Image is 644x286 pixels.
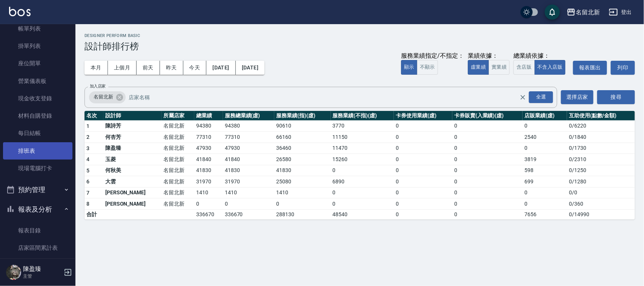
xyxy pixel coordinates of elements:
td: 48540 [331,209,394,219]
a: 報表目錄 [3,222,72,239]
td: 0 [194,198,223,210]
td: 0 / 1730 [567,143,635,154]
td: 90610 [274,120,330,132]
td: 25080 [274,176,330,188]
button: 含店販 [513,60,535,75]
td: 1410 [223,187,274,198]
a: 店家日報表 [3,257,72,274]
td: 36460 [274,143,330,154]
td: 0 [223,198,274,210]
button: [DATE] [206,61,235,75]
th: 名次 [85,111,103,121]
a: 座位開單 [3,55,72,72]
td: [PERSON_NAME] [103,187,161,198]
label: 加入店家 [90,83,106,89]
span: 7 [86,190,89,196]
td: 0 [452,165,523,176]
td: 0 [452,143,523,154]
button: 搜尋 [597,90,635,104]
td: 0 / 2310 [567,154,635,165]
td: 0 [394,120,452,132]
td: 何杏芳 [103,132,161,143]
div: 全選 [529,91,553,103]
td: 陳盈臻 [103,143,161,154]
span: 6 [86,178,89,185]
td: 77310 [223,132,274,143]
td: 0 [394,209,452,219]
td: 大雲 [103,176,161,188]
span: 2 [86,134,89,140]
div: 名留北新 [576,8,600,17]
td: 2540 [523,132,567,143]
td: 15260 [331,154,394,165]
td: 0 [452,187,523,198]
h5: 陳盈臻 [23,265,61,273]
td: 合計 [85,209,103,219]
td: 0 [523,143,567,154]
th: 卡券販賣(入業績)(虛) [452,111,523,121]
td: 玉菱 [103,154,161,165]
button: 名留北新 [564,5,603,20]
td: 41830 [274,165,330,176]
table: a dense table [85,111,635,220]
td: 0 / 6220 [567,120,635,132]
td: 0 / 14990 [567,209,635,219]
span: 名留北新 [89,93,118,101]
input: 店家名稱 [127,91,533,104]
a: 現場電腦打卡 [3,160,72,177]
td: 名留北新 [161,143,194,154]
img: Logo [9,7,31,16]
td: 0 [394,132,452,143]
button: 登出 [606,5,635,19]
td: 0 [523,120,567,132]
td: 598 [523,165,567,176]
button: 報表匯出 [573,61,607,75]
button: Open [527,90,555,105]
a: 每日結帳 [3,125,72,142]
div: 業績依據： [468,52,510,60]
button: 列印 [611,61,635,75]
td: 名留北新 [161,165,194,176]
button: [DATE] [236,61,264,75]
a: 排班表 [3,142,72,160]
td: 0 [452,154,523,165]
td: 0 [394,154,452,165]
td: 699 [523,176,567,188]
td: 名留北新 [161,198,194,210]
td: 名留北新 [161,154,194,165]
div: 名留北新 [89,91,126,103]
td: 7656 [523,209,567,219]
td: 0 [394,187,452,198]
td: 336670 [223,209,274,219]
a: 營業儀表板 [3,72,72,90]
td: 336670 [194,209,223,219]
td: 名留北新 [161,176,194,188]
button: save [545,5,560,20]
button: 選擇店家 [561,90,593,104]
td: 3770 [331,120,394,132]
td: 66160 [274,132,330,143]
td: 0 [523,187,567,198]
h3: 設計師排行榜 [85,41,635,52]
span: 1 [86,123,89,129]
td: 1410 [194,187,223,198]
button: 不含入店販 [535,60,566,75]
button: 前天 [137,61,160,75]
td: 0 / 0 [567,187,635,198]
button: 今天 [183,61,207,75]
td: 41840 [223,154,274,165]
td: 0 / 1280 [567,176,635,188]
td: 0 [331,198,394,210]
td: 名留北新 [161,187,194,198]
td: 0 [274,198,330,210]
td: 名留北新 [161,120,194,132]
td: 47930 [223,143,274,154]
td: 41840 [194,154,223,165]
td: 41830 [194,165,223,176]
td: 31970 [194,176,223,188]
th: 服務總業績(虛) [223,111,274,121]
th: 卡券使用業績(虛) [394,111,452,121]
td: 0 [452,176,523,188]
td: 0 [394,198,452,210]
